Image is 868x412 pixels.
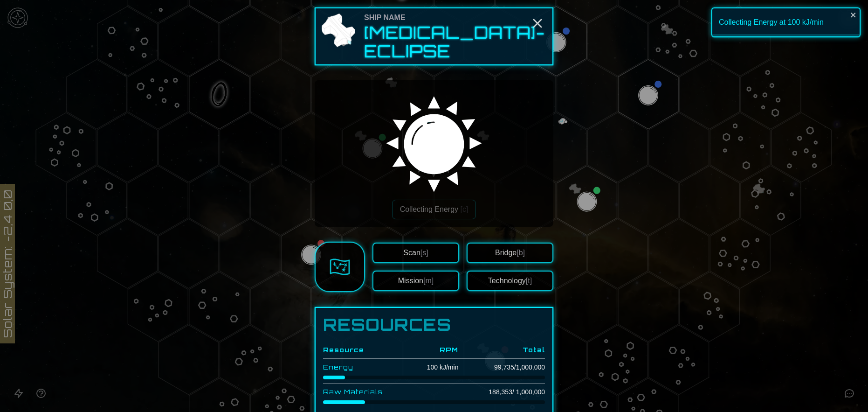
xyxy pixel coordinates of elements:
[392,200,476,219] button: Collecting Energy [c]
[364,12,549,23] div: Ship Name
[323,359,406,376] td: Energy
[323,342,406,359] th: Resource
[420,249,428,257] span: [s]
[460,205,468,213] span: [c]
[458,384,545,401] td: 188,353 / 1,000,000
[323,384,406,401] td: Raw Materials
[403,249,428,257] span: Scan
[319,12,357,49] img: Ship Icon
[530,16,545,31] button: Close
[467,243,553,263] button: Bridge[b]
[364,23,549,61] h2: [MEDICAL_DATA]-Eclipse
[406,342,458,359] th: RPM
[372,243,459,263] button: Scan[s]
[711,7,861,37] div: Collecting Energy at 100 kJ/min
[378,83,490,195] img: Star
[423,277,434,285] span: [m]
[517,249,525,257] span: [b]
[467,271,553,291] button: Technology[t]
[372,271,459,291] button: Mission[m]
[406,359,458,376] td: 100 kJ/min
[330,257,350,277] img: Sector
[323,315,545,334] h1: Resources
[850,11,857,19] button: close
[458,359,545,376] td: 99,735 / 1,000,000
[458,342,545,359] th: Total
[526,277,532,285] span: [t]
